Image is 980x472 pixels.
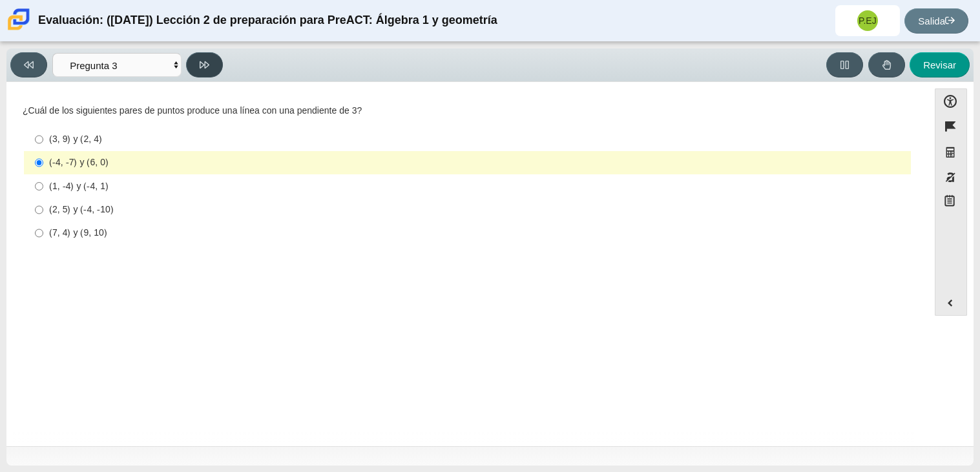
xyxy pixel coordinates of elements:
font: P.EJ [859,15,877,26]
font: (2, 5) y (-4, -10) [49,203,114,215]
button: Expandir menú. Muestra las etiquetas de los botones. [935,291,966,315]
a: Salida [904,8,968,34]
div: Elementos de evaluación [13,88,922,442]
font: (-4, -7) y (6, 0) [49,156,109,168]
a: Escuela Carmen de Ciencia y Tecnología [5,24,32,35]
button: Elemento de bandera [935,114,967,139]
font: (1, -4) y (-4, 1) [49,180,109,192]
button: Bloc [935,190,967,216]
button: Calculadora gráfica [935,139,967,165]
button: Revisar [910,52,970,77]
font: Evaluación: ([DATE]) Lección 2 de preparación para PreACT: Álgebra 1 y geometría [38,14,497,26]
button: Levanta la mano [868,52,905,77]
font: Salida [918,15,945,26]
font: Revisar [923,59,956,70]
button: Activar o desactivar el enmascaramiento de respuesta [935,165,967,190]
img: Escuela Carmen de Ciencia y Tecnología [5,6,32,33]
button: Abrir el menú de accesibilidad [935,88,967,114]
font: ¿Cuál de los siguientes pares de puntos produce una línea con una pendiente de 3? [23,105,362,116]
font: (7, 4) y (9, 10) [49,227,107,238]
font: (3, 9) y (2, 4) [49,133,102,145]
